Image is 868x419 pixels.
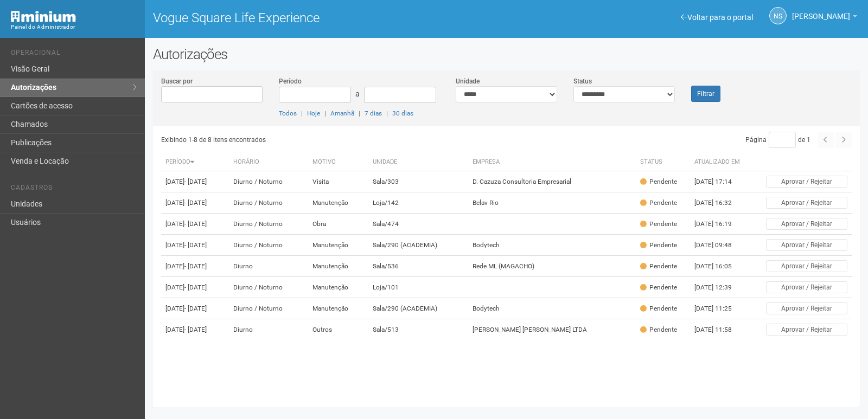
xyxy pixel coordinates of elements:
div: Pendente [640,241,677,250]
td: [DATE] [161,214,229,235]
td: Sala/290 (ACADEMIA) [368,298,468,319]
span: - [DATE] [184,178,207,185]
td: Visita [308,171,369,192]
td: [DATE] [161,171,229,192]
a: NS [769,7,787,24]
td: Loja/101 [368,277,468,298]
div: Pendente [640,325,677,334]
td: [DATE] 16:05 [690,256,750,277]
span: Nicolle Silva [792,2,850,21]
td: [DATE] 16:32 [690,192,750,214]
div: Pendente [640,220,677,229]
td: Loja/142 [368,192,468,214]
div: Pendente [640,304,677,313]
td: Sala/513 [368,319,468,340]
div: Exibindo 1-8 de 8 itens encontrados [161,132,503,148]
label: Período [279,76,302,86]
li: Cadastros [11,184,137,195]
span: | [324,109,326,117]
div: Pendente [640,262,677,271]
td: Diurno / Noturno [229,298,308,319]
div: Pendente [640,198,677,208]
td: [DATE] [161,277,229,298]
span: - [DATE] [184,241,207,249]
a: Hoje [307,109,320,117]
button: Aprovar / Rejeitar [766,324,847,336]
td: Sala/303 [368,171,468,192]
th: Período [161,153,229,171]
td: [DATE] 17:14 [690,171,750,192]
span: - [DATE] [184,283,207,291]
div: Pendente [640,177,677,186]
label: Unidade [456,76,480,86]
div: Pendente [640,283,677,292]
td: Obra [308,214,369,235]
button: Aprovar / Rejeitar [766,197,847,209]
a: Amanhã [330,109,354,117]
h2: Autorizações [153,46,860,62]
td: [DATE] 16:19 [690,214,750,235]
td: Outros [308,319,369,340]
div: Painel do Administrador [11,22,137,32]
a: Voltar para o portal [681,13,753,22]
span: | [359,109,360,117]
td: Diurno [229,256,308,277]
td: Sala/474 [368,214,468,235]
td: [PERSON_NAME] [PERSON_NAME] LTDA [468,319,636,340]
td: [DATE] [161,298,229,319]
td: Bodytech [468,298,636,319]
span: - [DATE] [184,199,207,207]
td: Bodytech [468,235,636,256]
td: Sala/536 [368,256,468,277]
td: Diurno / Noturno [229,277,308,298]
th: Empresa [468,153,636,171]
td: Diurno / Noturno [229,171,308,192]
td: [DATE] 11:58 [690,319,750,340]
td: Manutenção [308,277,369,298]
a: Todos [279,109,297,117]
th: Unidade [368,153,468,171]
span: - [DATE] [184,220,207,228]
span: - [DATE] [184,326,207,333]
td: [DATE] 12:39 [690,277,750,298]
span: Página de 1 [745,136,810,144]
img: Minium [11,11,76,22]
td: [DATE] [161,319,229,340]
label: Status [573,76,592,86]
td: Sala/290 (ACADEMIA) [368,235,468,256]
th: Status [636,153,690,171]
td: Diurno / Noturno [229,235,308,256]
button: Aprovar / Rejeitar [766,176,847,188]
button: Aprovar / Rejeitar [766,302,847,314]
button: Aprovar / Rejeitar [766,260,847,272]
button: Aprovar / Rejeitar [766,239,847,251]
button: Aprovar / Rejeitar [766,218,847,230]
span: a [355,89,360,98]
h1: Vogue Square Life Experience [153,11,499,25]
a: 30 dias [392,109,413,117]
button: Aprovar / Rejeitar [766,281,847,293]
span: | [301,109,303,117]
th: Atualizado em [690,153,750,171]
a: 7 dias [365,109,382,117]
td: [DATE] 11:25 [690,298,750,319]
td: Diurno / Noturno [229,192,308,214]
td: [DATE] 09:48 [690,235,750,256]
td: Belav Rio [468,192,636,214]
span: | [386,109,388,117]
span: - [DATE] [184,305,207,312]
button: Filtrar [691,86,720,102]
span: - [DATE] [184,262,207,270]
td: [DATE] [161,235,229,256]
th: Motivo [308,153,369,171]
td: [DATE] [161,192,229,214]
th: Horário [229,153,308,171]
td: Manutenção [308,256,369,277]
label: Buscar por [161,76,193,86]
td: D. Cazuza Consultoria Empresarial [468,171,636,192]
td: Rede ML (MAGACHO) [468,256,636,277]
td: [DATE] [161,256,229,277]
td: Manutenção [308,235,369,256]
a: [PERSON_NAME] [792,14,857,22]
td: Diurno / Noturno [229,214,308,235]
